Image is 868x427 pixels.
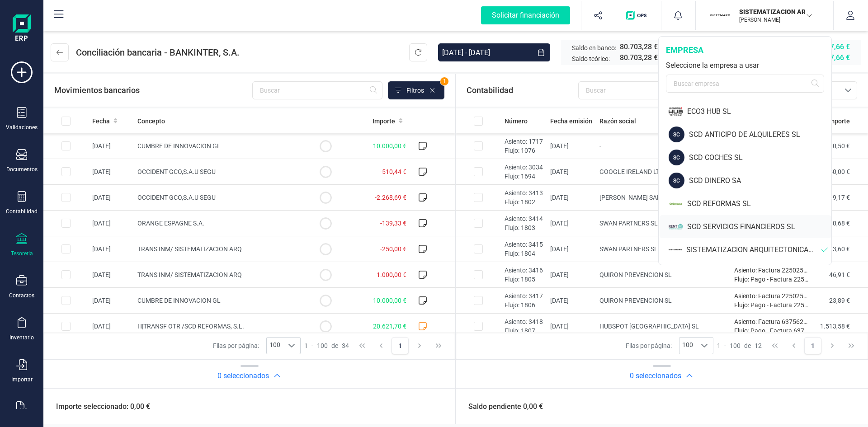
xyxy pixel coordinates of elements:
span: -1.000,00 € [375,271,406,278]
td: [DATE] [89,185,134,211]
div: Seleccione la empresa a usar [666,60,824,71]
span: Conciliación bancaria - BANKINTER, S.A. [76,46,240,59]
p: Asiento: 1717 [505,137,543,146]
span: de [331,341,338,350]
td: SWAN PARTNERS SLP [596,236,731,262]
input: Buscar [578,81,708,99]
div: Row Selected a8222f18-0903-4a60-88c7-25575193ad5f [61,193,71,202]
span: H|TRANSF OTR /SCD REFORMAS, S.L. [137,323,244,330]
div: SISTEMATIZACION ARQUITECTONICA EN REFORMAS SL [686,244,821,255]
div: SC [669,127,684,142]
td: 350,00 € [813,159,868,185]
button: Filtros [388,81,444,99]
p: Flujo: 1805 [505,275,543,284]
div: - [304,341,349,350]
td: [DATE] [547,211,596,236]
td: 23,89 € [813,288,868,314]
span: Contabilidad [467,84,513,97]
td: [DATE] [547,262,596,288]
p: SISTEMATIZACION ARQUITECTONICA EN REFORMAS SL [739,7,811,16]
td: QUIRON PREVENCION SL [596,262,731,288]
img: Logo de OPS [626,11,650,20]
span: Importe [373,117,395,126]
div: SCD ANTICIPO DE ALQUILERES SL [689,129,831,140]
p: Asiento: 3413 [505,188,543,197]
p: Flujo: 1802 [505,197,543,206]
p: Asiento: 3417 [505,291,543,300]
td: [DATE] [89,211,134,236]
button: Page 1 [392,337,409,354]
img: SI [669,242,682,258]
td: 193,60 € [813,236,868,262]
td: GOOGLE IRELAND LTD [596,159,731,185]
span: de [744,341,751,350]
span: Saldo teórico: [572,54,610,63]
td: [DATE] [89,288,134,314]
span: CUMBRE DE INNOVACION GL [137,297,221,304]
span: 100 [679,338,696,354]
div: Row Selected 9ce5290e-4201-46ee-978f-3ec692c7b7f0 [61,322,71,331]
span: 10.000,00 € [373,297,406,304]
span: 1 [304,341,308,350]
span: TRANS INM/ SISTEMATIZACION ARQ [137,245,242,253]
button: SISISTEMATIZACION ARQUITECTONICA EN REFORMAS SL[PERSON_NAME] [707,1,822,30]
div: SCD REFORMAS SL [687,198,831,209]
div: Row Selected a4ffffd1-79db-4e48-9c47-cdc0397d8db1 [474,244,483,253]
div: Row Selected 564df9cd-9af8-4fad-b63e-be5bc78f00cf [474,193,483,202]
div: Solicitar financiación [481,6,570,24]
span: -250,00 € [380,245,406,253]
span: 10.000,00 € [373,142,406,150]
span: Importe seleccionado: 0,00 € [45,401,150,412]
div: Importar [11,376,33,383]
div: Row Selected 40a0fad4-9355-44f8-afcd-2acc52995638 [61,244,71,253]
img: SC [669,196,683,211]
span: OCCIDENT GCO,S.A.U SEGU [137,168,216,175]
span: 80.703,28 € [620,42,658,52]
div: Row Selected 48fb2321-b928-4253-9eaa-7e8e36a7701f [474,296,483,305]
div: Tesorería [11,250,33,257]
td: [DATE] [89,236,134,262]
div: Contactos [9,292,34,299]
div: Row Selected 59a1ef29-3c05-4569-a425-3d2dd8f4bb7e [61,296,71,305]
span: 34 [342,341,349,350]
p: Flujo: 1806 [505,300,543,310]
div: Filas por página: [626,337,713,354]
button: First Page [766,337,783,354]
p: Asiento: Factura 2250258348 [734,291,809,300]
p: Asiento: Factura 2250258347 [734,266,809,275]
span: Filtros [406,86,424,95]
td: [DATE] [547,314,596,339]
button: Last Page [430,337,447,354]
div: Row Selected 7ec3cd4b-059b-4633-8c41-313f8ce3eb95 [474,270,483,279]
span: Número [505,117,528,126]
div: Validaciones [6,124,38,131]
span: TRANS INM/ SISTEMATIZACION ARQ [137,271,242,278]
div: - [717,341,762,350]
div: Row Selected 7b8241e4-fba2-4968-95f5-3645923068bf [61,270,71,279]
td: [DATE] [547,288,596,314]
td: QUIRON PREVENCION SL [596,288,731,314]
div: All items unselected [474,117,483,126]
span: OCCIDENT GCO,S.A.U SEGU [137,194,216,201]
div: Row Selected a52807de-19df-4858-b82a-14faf94f6a59 [474,219,483,228]
span: 1 [440,77,448,85]
div: Row Selected ef6aa6f1-4072-4483-995c-0ad5903f50ef [61,141,71,150]
span: CUMBRE DE INNOVACION GL [137,142,221,150]
button: Previous Page [785,337,802,354]
td: 0,50 € [813,133,868,159]
span: 12 [755,341,762,350]
h2: 0 seleccionados [630,371,681,381]
span: -2.268,69 € [375,194,406,201]
td: 39.539,17 € [813,185,868,211]
button: Page 1 [804,337,821,354]
div: Row Selected 8301ec78-a673-48df-b713-262d2b8cc86c [61,219,71,228]
td: [PERSON_NAME] SANCHIS [596,185,731,211]
div: SCD SERVICIOS FINANCIEROS SL [687,221,831,232]
td: [DATE] [89,262,134,288]
img: SI [710,5,730,25]
p: Flujo: 1694 [505,172,543,181]
span: Razón social [599,117,636,126]
td: [DATE] [547,236,596,262]
td: [DATE] [89,159,134,185]
span: Saldo en banco: [572,43,616,52]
